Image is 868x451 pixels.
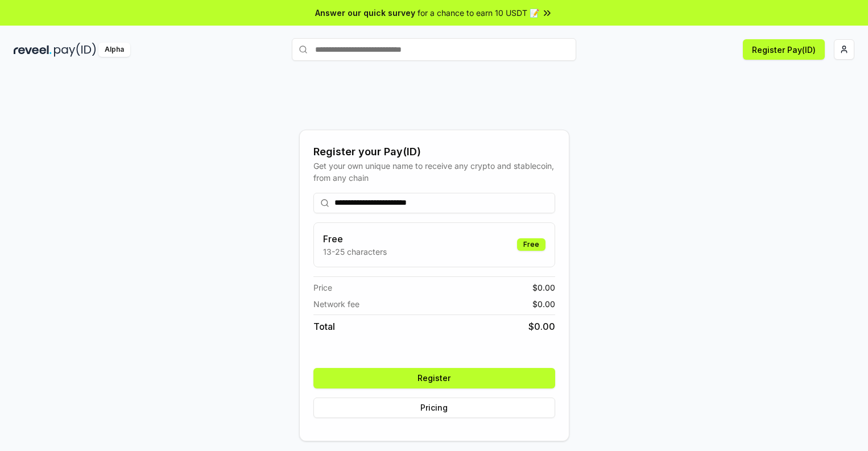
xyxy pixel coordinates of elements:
[313,298,359,310] span: Network fee
[313,368,555,388] button: Register
[418,7,539,19] span: for a chance to earn 10 USDT 📝
[743,39,825,60] button: Register Pay(ID)
[532,298,555,310] span: $ 0.00
[98,43,130,57] div: Alpha
[313,160,555,184] div: Get your own unique name to receive any crypto and stablecoin, from any chain
[528,320,555,333] span: $ 0.00
[14,43,52,57] img: reveel_dark
[323,246,387,258] p: 13-25 characters
[54,43,96,57] img: pay_id
[517,238,545,251] div: Free
[313,144,555,160] div: Register your Pay(ID)
[323,232,387,246] h3: Free
[313,320,335,333] span: Total
[313,398,555,418] button: Pricing
[315,7,415,19] span: Answer our quick survey
[532,282,555,293] span: $ 0.00
[313,282,332,293] span: Price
